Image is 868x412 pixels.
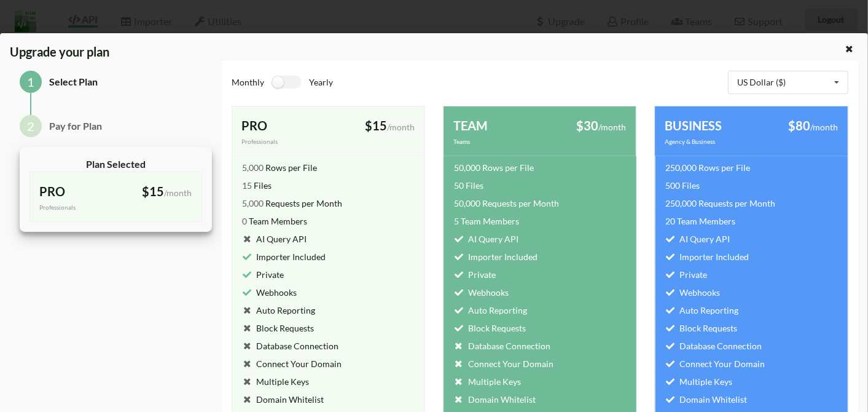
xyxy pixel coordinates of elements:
[453,116,540,135] div: TEAM
[576,118,598,133] span: $30
[242,393,324,406] div: Domain Whitelist
[10,44,109,69] span: Upgrade your plan
[665,339,762,352] div: Database Connection
[665,375,732,388] div: Multiple Keys
[737,78,786,87] div: US Dollar ($)
[665,161,750,174] div: Rows per File
[454,197,559,210] div: Requests per Month
[665,116,751,135] div: BUSINESS
[454,180,464,191] span: 50
[242,375,309,388] div: Multiple Keys
[29,157,202,172] div: Plan Selected
[242,268,284,281] div: Private
[242,357,342,370] div: Connect Your Domain
[665,357,765,370] div: Connect Your Domain
[810,122,838,132] span: /month
[665,232,730,245] div: AI Query API
[454,162,480,173] span: 50,000
[665,216,675,226] span: 20
[788,118,810,133] span: $80
[665,162,697,173] span: 250,000
[454,215,519,228] div: Team Members
[142,184,164,199] span: $15
[241,137,328,146] div: Professionals
[454,232,518,245] div: AI Query API
[454,268,496,281] div: Private
[665,304,738,317] div: Auto Reporting
[454,393,536,406] div: Domain Whitelist
[665,179,700,192] div: Files
[49,76,98,87] span: Select Plan
[20,71,42,93] div: 1
[242,286,297,299] div: Webhooks
[242,161,317,174] div: Rows per File
[232,76,264,96] div: Monthly
[39,203,115,212] div: Professionals
[242,179,272,192] div: Files
[242,198,264,208] span: 5,000
[454,375,521,388] div: Multiple Keys
[242,250,326,263] div: Importer Included
[242,339,338,352] div: Database Connection
[665,137,751,146] div: Agency & Business
[242,216,247,226] span: 0
[454,304,527,317] div: Auto Reporting
[242,304,315,317] div: Auto Reporting
[20,115,42,137] div: 2
[164,188,192,198] span: /month
[665,215,735,228] div: Team Members
[387,122,415,132] span: /month
[242,162,264,173] span: 5,000
[242,197,342,210] div: Requests per Month
[241,116,328,135] div: PRO
[454,179,483,192] div: Files
[454,357,553,370] div: Connect Your Domain
[665,198,697,208] span: 250,000
[454,216,459,226] span: 5
[454,322,526,335] div: Block Requests
[309,76,540,96] div: Yearly
[665,180,680,191] span: 500
[242,215,307,228] div: Team Members
[242,180,252,191] span: 15
[454,339,550,352] div: Database Connection
[454,250,538,263] div: Importer Included
[665,197,775,210] div: Requests per Month
[49,120,102,132] span: Pay for Plan
[665,286,720,299] div: Webhooks
[665,250,749,263] div: Importer Included
[453,137,540,146] div: Teams
[39,182,115,200] div: PRO
[665,393,747,406] div: Domain Whitelist
[665,322,737,335] div: Block Requests
[665,268,707,281] div: Private
[598,122,626,132] span: /month
[454,198,480,208] span: 50,000
[242,322,314,335] div: Block Requests
[454,161,534,174] div: Rows per File
[454,286,509,299] div: Webhooks
[242,232,307,245] div: AI Query API
[365,118,387,133] span: $15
